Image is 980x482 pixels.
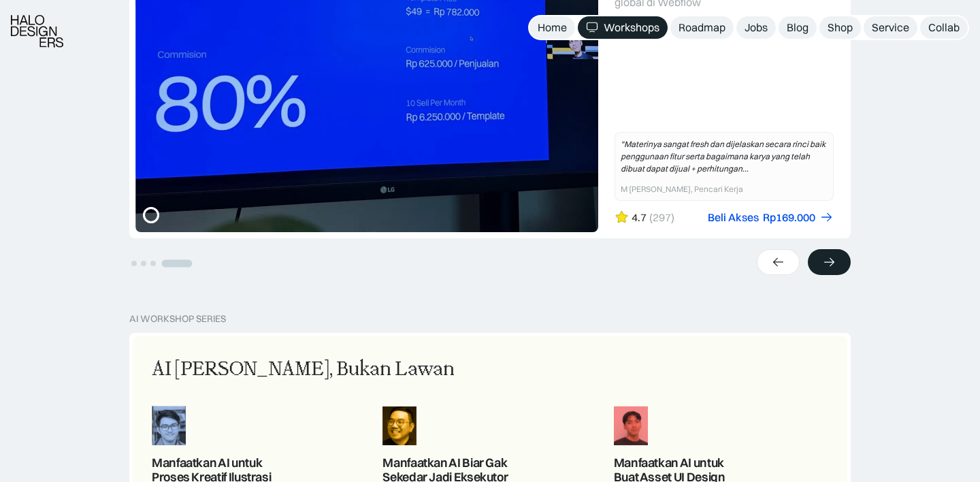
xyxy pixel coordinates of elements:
button: Go to slide 3 [150,261,156,266]
div: 4.7 [632,210,647,225]
a: Blog [779,16,817,39]
a: Service [864,16,917,39]
a: Collab [920,16,968,39]
div: Home [538,20,567,35]
a: Jobs [736,16,776,39]
div: AI [PERSON_NAME], Bukan Lawan [152,355,455,384]
div: Shop [828,20,853,35]
div: Workshops [604,20,659,35]
div: (297) [649,210,674,225]
div: Service [872,20,909,35]
div: Rp169.000 [763,210,815,225]
a: Roadmap [670,16,734,39]
button: Go to slide 4 [162,260,193,268]
a: Shop [819,16,861,39]
ul: Select a slide to show [129,257,196,268]
div: AI Workshop Series [129,313,226,325]
a: Beli AksesRp169.000 [708,210,834,225]
div: Roadmap [679,20,725,35]
a: Home [529,16,575,39]
button: Go to slide 2 [141,261,146,266]
div: Blog [787,20,808,35]
div: Beli Akses [708,210,759,225]
a: Workshops [578,16,668,39]
div: Collab [928,20,960,35]
div: Jobs [745,20,768,35]
button: Go to slide 1 [131,261,137,266]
